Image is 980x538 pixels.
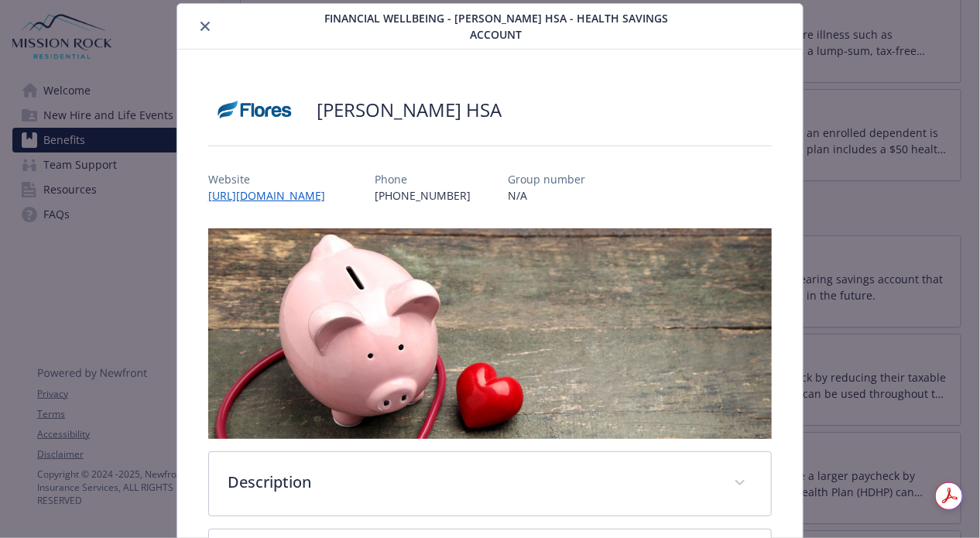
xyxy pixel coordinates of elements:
a: [URL][DOMAIN_NAME] [208,188,338,203]
h2: [PERSON_NAME] HSA [317,97,502,123]
button: close [196,17,214,36]
p: N/A [508,187,585,204]
img: banner [208,228,772,439]
p: Phone [375,171,471,187]
div: Description [209,452,771,516]
p: [PHONE_NUMBER] [375,187,471,204]
p: Description [228,471,715,494]
p: Group number [508,171,585,187]
span: Financial Wellbeing - [PERSON_NAME] HSA - Health Savings Account [312,10,680,43]
img: Flores and Associates [208,87,301,133]
p: Website [208,171,338,187]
